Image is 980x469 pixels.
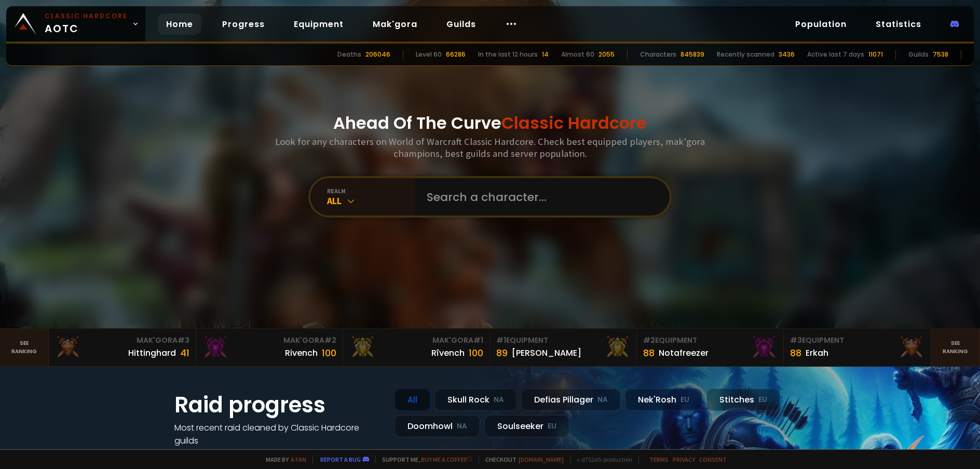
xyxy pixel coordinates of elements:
[790,346,801,360] div: 88
[196,329,343,366] a: Mak'Gora#2Rivench100
[320,455,361,463] a: Report a bug
[49,329,196,366] a: Mak'Gora#3Hittinghard41
[128,346,176,359] div: Hittinghard
[479,455,564,463] span: Checkout
[643,335,777,346] div: Equipment
[494,395,504,405] small: NA
[561,50,594,59] div: Almost 60
[333,111,647,136] h1: Ahead Of The Curve
[174,388,382,421] h1: Raid progress
[174,421,382,447] h4: Most recent raid cleaned by Classic Hardcore guilds
[478,50,538,59] div: In the last 12 hours
[343,329,490,366] a: Mak'Gora#1Rîvench100
[784,329,931,366] a: #3Equipment88Erkah
[640,50,676,59] div: Characters
[673,455,695,463] a: Privacy
[806,346,828,359] div: Erkah
[420,178,657,216] input: Search a character...
[178,335,189,345] span: # 3
[327,187,414,195] div: realm
[364,14,426,35] a: Mak'gora
[421,455,472,463] a: Buy me a coffee
[45,11,128,36] span: AOTC
[6,6,145,42] a: Classic HardcoreAOTC
[521,388,621,411] div: Defias Pillager
[285,346,318,359] div: Rivench
[868,50,883,59] div: 11071
[457,421,467,432] small: NA
[322,346,336,360] div: 100
[285,14,352,35] a: Equipment
[349,335,483,346] div: Mak'Gora
[637,329,784,366] a: #2Equipment88Notafreezer
[490,329,637,366] a: #1Equipment89[PERSON_NAME]
[434,388,517,411] div: Skull Rock
[496,335,506,345] span: # 1
[597,395,608,405] small: NA
[649,455,669,463] a: Terms
[706,388,780,411] div: Stitches
[501,111,647,135] span: Classic Hardcore
[659,346,709,359] div: Notafreezer
[908,50,929,59] div: Guilds
[779,50,795,59] div: 3436
[394,415,480,437] div: Doomhowl
[570,455,632,463] span: v. d752d5 - production
[790,335,802,345] span: # 3
[416,50,442,59] div: Level 60
[512,346,581,359] div: [PERSON_NAME]
[55,335,189,346] div: Mak'Gora
[473,335,483,345] span: # 1
[542,50,549,59] div: 14
[680,395,689,405] small: EU
[643,346,655,360] div: 88
[438,14,484,35] a: Guilds
[291,455,306,463] a: a fan
[625,388,702,411] div: Nek'Rosh
[260,455,306,463] span: Made by
[394,388,430,411] div: All
[337,50,361,59] div: Deaths
[45,11,128,21] small: Classic Hardcore
[324,335,336,345] span: # 2
[807,50,864,59] div: Active last 7 days
[598,50,615,59] div: 2055
[202,335,336,346] div: Mak'Gora
[519,455,564,463] a: [DOMAIN_NAME]
[867,14,930,35] a: Statistics
[931,329,980,366] a: Seeranking
[174,448,242,460] a: See all progress
[180,346,189,360] div: 41
[375,455,472,463] span: Support me,
[790,335,924,346] div: Equipment
[271,136,709,159] h3: Look for any characters on World of Warcraft Classic Hardcore. Check best equipped players, mak'g...
[496,335,630,346] div: Equipment
[787,14,855,35] a: Population
[758,395,767,405] small: EU
[431,346,465,359] div: Rîvench
[484,415,569,437] div: Soulseeker
[158,14,201,35] a: Home
[327,195,414,207] div: All
[496,346,508,360] div: 89
[933,50,948,59] div: 7538
[699,455,727,463] a: Consent
[469,346,483,360] div: 100
[214,14,273,35] a: Progress
[548,421,556,432] small: EU
[717,50,774,59] div: Recently scanned
[365,50,390,59] div: 206046
[643,335,655,345] span: # 2
[446,50,466,59] div: 66286
[680,50,704,59] div: 845839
